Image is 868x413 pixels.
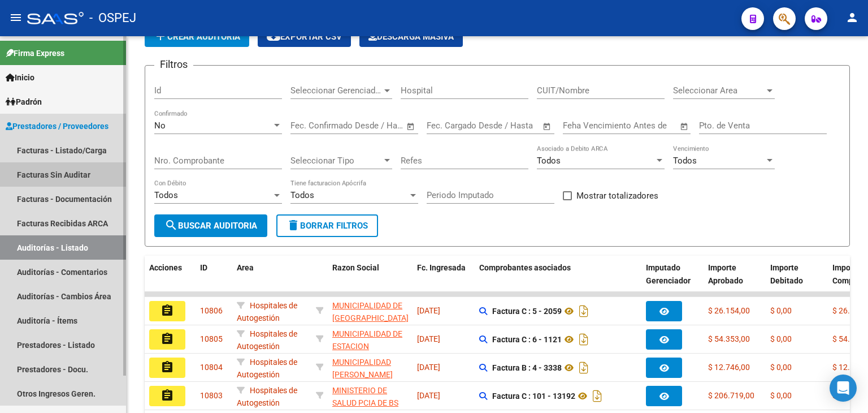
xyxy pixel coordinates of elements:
[537,156,561,166] span: Todos
[200,306,223,315] span: 10806
[6,47,64,59] span: Firma Express
[290,121,336,131] input: Fecha inicio
[200,363,223,372] span: 10804
[267,32,342,42] span: Exportar CSV
[258,27,351,47] button: Exportar CSV
[576,330,591,349] i: Descargar documento
[332,263,379,272] span: Razon Social
[417,334,440,343] span: [DATE]
[237,358,297,380] span: Hospitales de Autogestión
[328,256,413,306] datatable-header-cell: Razon Social
[427,121,472,131] input: Fecha inicio
[160,389,174,402] mat-icon: assignment
[673,156,697,166] span: Todos
[9,11,23,24] mat-icon: menu
[576,189,658,203] span: Mostrar totalizadores
[641,256,704,306] datatable-header-cell: Imputado Gerenciador
[830,375,857,402] div: Open Intercom Messenger
[160,360,174,374] mat-icon: assignment
[6,96,42,108] span: Padrón
[154,190,178,200] span: Todos
[770,306,792,315] span: $ 0,00
[492,392,575,401] strong: Factura C : 101 - 13192
[232,256,311,306] datatable-header-cell: Area
[704,256,766,306] datatable-header-cell: Importe Aprobado
[287,221,368,231] span: Borrar Filtros
[492,363,562,372] strong: Factura B : 4 - 3338
[154,57,193,72] h3: Filtros
[770,363,792,372] span: $ 0,00
[708,391,754,400] span: $ 206.719,00
[89,6,136,31] span: - OSPEJ
[576,302,591,320] i: Descargar documento
[590,387,605,405] i: Descargar documento
[145,256,196,306] datatable-header-cell: Acciones
[200,263,207,272] span: ID
[646,263,691,285] span: Imputado Gerenciador
[200,391,223,400] span: 10803
[417,263,466,272] span: Fc. Ingresada
[154,214,267,237] button: Buscar Auditoria
[417,391,440,400] span: [DATE]
[708,306,750,315] span: $ 26.154,00
[346,121,401,131] input: Fecha fin
[332,358,409,393] span: MUNICIPALIDAD [PERSON_NAME][GEOGRAPHIC_DATA]
[145,27,249,47] button: Crear Auditoría
[149,263,182,272] span: Acciones
[413,256,475,306] datatable-header-cell: Fc. Ingresada
[332,301,409,323] span: MUNICIPALIDAD DE [GEOGRAPHIC_DATA]
[332,329,402,364] span: MUNICIPALIDAD DE ESTACION [PERSON_NAME]
[332,384,408,408] div: - 30626983398
[200,334,223,343] span: 10805
[154,121,166,131] span: No
[766,256,828,306] datatable-header-cell: Importe Debitado
[576,359,591,377] i: Descargar documento
[332,356,408,380] div: - 30999012333
[770,263,803,285] span: Importe Debitado
[708,263,743,285] span: Importe Aprobado
[6,120,108,132] span: Prestadores / Proveedores
[492,307,562,316] strong: Factura C : 5 - 2059
[160,304,174,317] mat-icon: assignment
[237,301,297,323] span: Hospitales de Autogestión
[164,218,178,232] mat-icon: search
[237,329,297,351] span: Hospitales de Autogestión
[483,121,537,131] input: Fecha fin
[368,32,454,42] span: Descarga Masiva
[290,190,314,200] span: Todos
[678,120,691,133] button: Open calendar
[405,120,418,133] button: Open calendar
[541,120,554,133] button: Open calendar
[290,85,382,96] span: Seleccionar Gerenciador
[160,332,174,346] mat-icon: assignment
[154,32,240,42] span: Crear Auditoría
[359,27,463,47] app-download-masive: Descarga masiva de comprobantes (adjuntos)
[708,363,750,372] span: $ 12.746,00
[475,256,641,306] datatable-header-cell: Comprobantes asociados
[770,391,792,400] span: $ 0,00
[267,29,280,43] mat-icon: cloud_download
[332,328,408,351] div: - 30655791635
[287,218,300,232] mat-icon: delete
[708,334,750,343] span: $ 54.353,00
[276,214,378,237] button: Borrar Filtros
[770,334,792,343] span: $ 0,00
[845,11,859,24] mat-icon: person
[164,221,257,231] span: Buscar Auditoria
[417,363,440,372] span: [DATE]
[417,306,440,315] span: [DATE]
[332,299,408,323] div: - 30999227712
[6,71,34,84] span: Inicio
[237,263,254,272] span: Area
[479,263,571,272] span: Comprobantes asociados
[290,156,382,166] span: Seleccionar Tipo
[673,85,765,96] span: Seleccionar Area
[237,386,297,408] span: Hospitales de Autogestión
[492,335,562,344] strong: Factura C : 6 - 1121
[196,256,232,306] datatable-header-cell: ID
[154,29,167,43] mat-icon: add
[359,27,463,47] button: Descarga Masiva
